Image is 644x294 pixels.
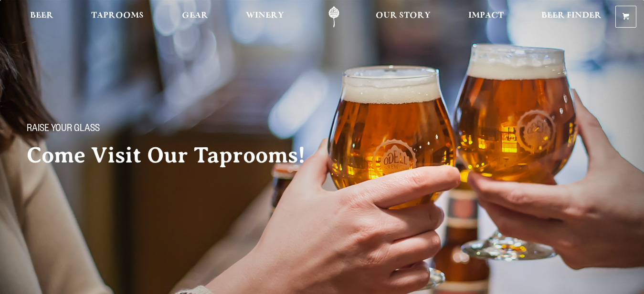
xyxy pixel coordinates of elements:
[176,6,214,28] a: Gear
[30,12,53,20] span: Beer
[246,12,284,20] span: Winery
[370,6,437,28] a: Our Story
[91,12,144,20] span: Taprooms
[541,12,602,20] span: Beer Finder
[27,143,325,167] h2: Come Visit Our Taprooms!
[85,6,150,28] a: Taprooms
[182,12,208,20] span: Gear
[535,6,608,28] a: Beer Finder
[27,123,100,136] span: Raise your glass
[24,6,60,28] a: Beer
[376,12,431,20] span: Our Story
[468,12,504,20] span: Impact
[240,6,290,28] a: Winery
[316,6,352,28] a: Odell Home
[462,6,510,28] a: Impact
